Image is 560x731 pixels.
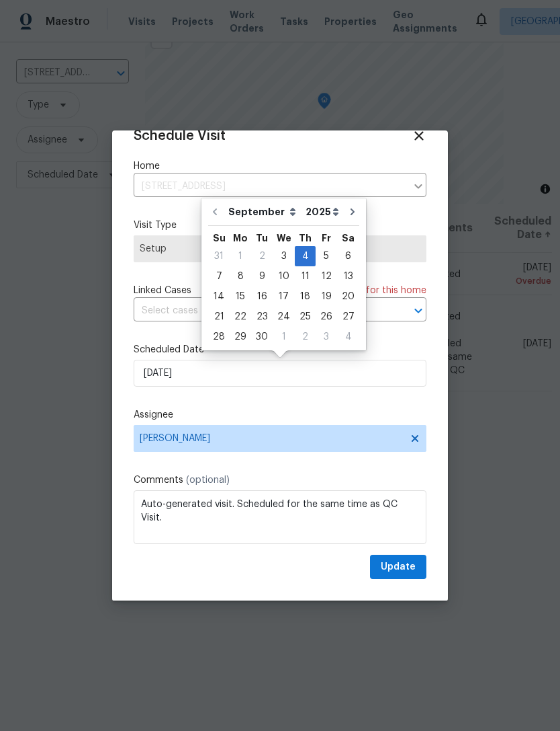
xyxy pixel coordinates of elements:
div: Sat Sep 06 2025 [337,246,359,266]
label: Comments [134,473,426,487]
span: [PERSON_NAME] [140,433,403,444]
div: 17 [273,287,295,306]
span: (optional) [186,475,230,485]
div: Sun Aug 31 2025 [208,246,230,266]
div: Wed Sep 24 2025 [273,307,295,327]
div: Sat Oct 04 2025 [337,327,359,347]
span: Schedule Visit [134,129,226,143]
div: 4 [337,328,359,346]
div: Mon Sep 08 2025 [230,266,251,286]
div: 9 [251,267,273,286]
button: Go to next month [342,198,363,225]
div: Sat Sep 13 2025 [337,266,359,286]
div: 2 [251,247,273,266]
div: 26 [316,307,337,326]
div: Thu Sep 18 2025 [295,286,316,307]
div: 10 [273,267,295,286]
div: 2 [295,328,316,346]
div: Sun Sep 07 2025 [208,266,230,286]
div: 6 [337,247,359,266]
div: 3 [316,328,337,346]
select: Year [302,202,342,222]
abbr: Thursday [299,233,312,243]
button: Go to previous month [205,198,225,225]
div: 16 [251,287,273,306]
div: Fri Sep 05 2025 [316,246,337,266]
span: Linked Cases [134,284,191,297]
div: 8 [230,267,251,286]
div: 20 [337,287,359,306]
div: Tue Sep 02 2025 [251,246,273,266]
div: Tue Sep 30 2025 [251,327,273,347]
abbr: Friday [322,233,331,243]
abbr: Monday [233,233,248,243]
div: 28 [208,328,230,346]
div: Mon Sep 15 2025 [230,286,251,307]
span: Close [412,128,426,143]
div: 29 [230,328,251,346]
div: Wed Sep 17 2025 [273,286,295,307]
div: Fri Oct 03 2025 [316,327,337,347]
select: Month [225,202,302,222]
div: 11 [295,267,316,286]
input: M/D/YYYY [134,360,426,387]
div: Tue Sep 16 2025 [251,286,273,307]
input: Select cases [134,301,389,321]
div: 25 [295,307,316,326]
div: 4 [295,247,316,266]
div: 30 [251,328,273,346]
div: 13 [337,267,359,286]
button: Update [370,555,426,580]
div: Sun Sep 21 2025 [208,307,230,327]
span: Update [381,559,416,576]
div: Wed Oct 01 2025 [273,327,295,347]
div: Fri Sep 26 2025 [316,307,337,327]
label: Visit Type [134,219,426,232]
div: Mon Sep 22 2025 [230,307,251,327]
label: Scheduled Date [134,343,426,356]
abbr: Tuesday [256,233,268,243]
div: 1 [230,247,251,266]
span: Setup [140,242,420,256]
div: 7 [208,267,230,286]
div: Fri Sep 12 2025 [316,266,337,286]
abbr: Sunday [213,233,226,243]
div: Tue Sep 23 2025 [251,307,273,327]
div: Tue Sep 09 2025 [251,266,273,286]
div: 23 [251,307,273,326]
div: Thu Sep 25 2025 [295,307,316,327]
div: 15 [230,287,251,306]
div: 22 [230,307,251,326]
div: Sat Sep 20 2025 [337,286,359,307]
div: Thu Sep 04 2025 [295,246,316,266]
input: Enter in an address [134,176,406,197]
div: 24 [273,307,295,326]
div: Sun Sep 28 2025 [208,327,230,347]
div: Wed Sep 10 2025 [273,266,295,286]
div: Thu Oct 02 2025 [295,327,316,347]
button: Open [409,301,428,320]
abbr: Saturday [342,233,355,243]
div: Mon Sep 29 2025 [230,327,251,347]
div: 5 [316,247,337,266]
div: 21 [208,307,230,326]
div: 19 [316,287,337,306]
div: 14 [208,287,230,306]
div: Wed Sep 03 2025 [273,246,295,266]
div: Fri Sep 19 2025 [316,286,337,307]
label: Assignee [134,408,426,422]
div: Sat Sep 27 2025 [337,307,359,327]
div: 18 [295,287,316,306]
div: Thu Sep 11 2025 [295,266,316,286]
div: Sun Sep 14 2025 [208,286,230,307]
label: Home [134,159,426,173]
abbr: Wednesday [277,233,291,243]
div: 12 [316,267,337,286]
div: Mon Sep 01 2025 [230,246,251,266]
div: 3 [273,247,295,266]
textarea: Auto-generated visit. Scheduled for the same time as QC Visit. [134,490,426,544]
div: 1 [273,328,295,346]
div: 27 [337,307,359,326]
div: 31 [208,247,230,266]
